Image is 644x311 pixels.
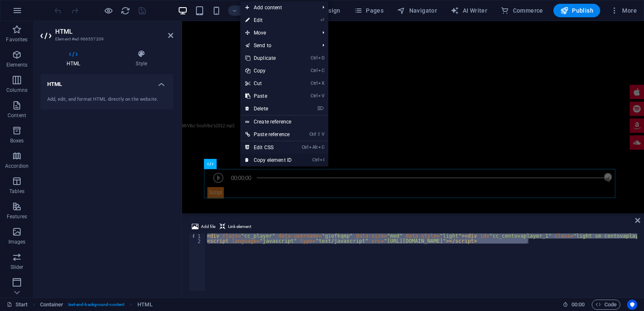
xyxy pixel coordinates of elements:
[572,300,585,310] span: 00 00
[240,90,297,102] a: CtrlVPaste
[317,106,324,111] i: ⌦
[318,93,324,99] i: V
[394,4,440,17] button: Navigator
[302,145,309,150] i: Ctrl
[240,115,328,128] a: Create reference
[40,300,153,310] nav: breadcrumb
[240,128,297,141] a: Ctrl⇧VPaste reference
[189,233,206,239] div: 1
[309,131,316,137] i: Ctrl
[627,300,637,310] button: Usercentrics
[320,157,324,163] i: I
[8,112,26,119] p: Content
[110,50,173,67] h4: Style
[311,55,317,61] i: Ctrl
[240,154,297,166] a: CtrlICopy element ID
[201,222,215,232] span: Add file
[563,300,585,310] h6: Session time
[397,6,437,15] span: Navigator
[354,6,384,15] span: Pages
[240,102,297,115] a: ⌦Delete
[553,4,600,17] button: Publish
[47,96,166,103] div: Add, edit, and format HTML directly on the website.
[7,213,27,220] p: Features
[240,77,297,90] a: CtrlXCut
[11,264,24,271] p: Slider
[9,188,24,195] p: Tables
[191,222,217,232] button: Add file
[607,4,640,17] button: More
[309,145,317,150] i: Alt
[318,68,324,73] i: C
[240,52,297,64] a: CtrlDDuplicate
[55,28,173,35] h2: HTML
[6,62,28,68] p: Elements
[103,5,113,16] button: Click here to leave preview mode and continue editing
[577,301,579,308] span: :
[240,39,316,52] a: Send to
[218,222,252,232] button: Link element
[40,300,64,310] span: Click to select. Double-click to edit
[228,222,251,232] span: Link element
[351,4,387,17] button: Pages
[610,6,637,15] span: More
[137,300,152,310] span: Click to select. Double-click to edit
[322,131,324,137] i: V
[596,300,617,310] span: Code
[560,6,593,15] span: Publish
[121,6,130,16] i: Reload page
[8,239,26,245] p: Images
[240,27,316,39] span: Move
[318,145,324,150] i: C
[55,35,156,43] h3: Element #ed-966557209
[311,80,317,86] i: Ctrl
[240,141,297,154] a: CtrlAltCEdit CSS
[592,300,620,310] button: Code
[40,50,110,67] h4: HTML
[10,137,24,144] p: Boxes
[318,55,324,61] i: D
[311,68,317,73] i: Ctrl
[320,17,324,23] i: ⏎
[240,1,316,14] span: Add content
[451,6,487,15] span: AI Writer
[501,6,543,15] span: Commerce
[497,4,547,17] button: Commerce
[40,74,173,89] h4: HTML
[317,131,321,137] i: ⇧
[228,5,258,16] button: 100%
[311,93,317,99] i: Ctrl
[447,4,491,17] button: AI Writer
[240,14,297,27] a: ⏎Edit
[312,157,319,163] i: Ctrl
[7,300,28,310] a: Click to cancel selection. Double-click to open Pages
[120,5,130,16] button: reload
[67,300,125,310] span: . text-and-background-content
[5,163,29,169] p: Accordion
[6,36,27,43] p: Favorites
[189,239,206,244] div: 2
[318,80,324,86] i: X
[6,87,27,94] p: Columns
[240,64,297,77] a: CtrlCCopy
